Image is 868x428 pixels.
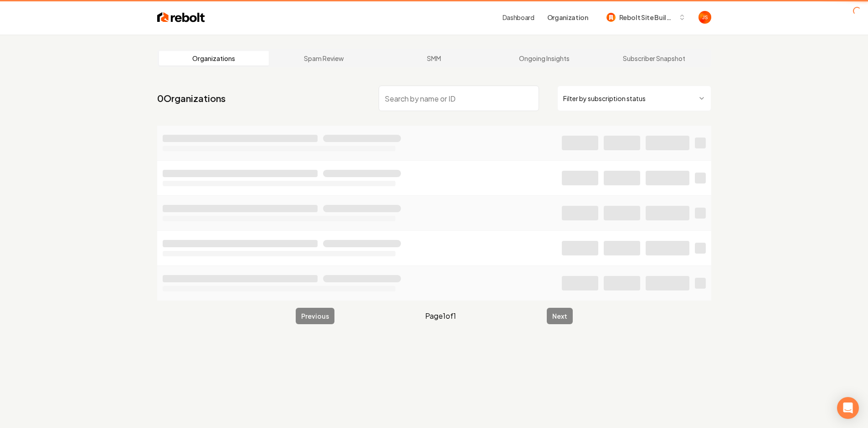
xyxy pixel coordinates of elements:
a: SMM [379,51,489,66]
a: Spam Review [269,51,379,66]
input: Search by name or ID [379,86,539,111]
span: Page 1 of 1 [425,311,456,321]
button: Organization [542,9,594,25]
img: Rebolt Logo [157,11,205,24]
button: Open user button [699,11,711,24]
a: Organizations [159,51,269,66]
img: Rebolt Site Builder [606,13,616,22]
img: James Shamoun [699,11,711,24]
span: Rebolt Site Builder [619,13,675,22]
a: Subscriber Snapshot [599,51,709,66]
div: Open Intercom Messenger [837,397,859,419]
a: Ongoing Insights [489,51,599,66]
a: 0Organizations [157,92,226,105]
a: Dashboard [503,13,534,22]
